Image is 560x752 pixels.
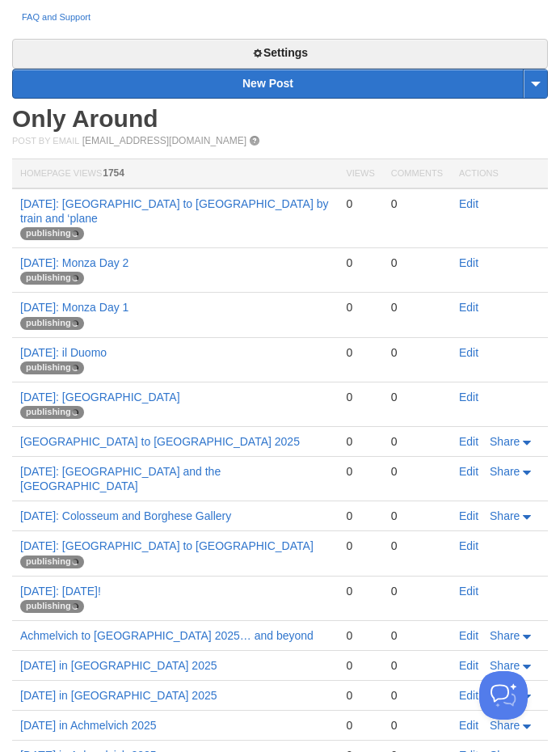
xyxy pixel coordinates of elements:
[391,390,443,404] div: 0
[459,435,478,448] a: Edit
[20,719,157,732] a: [DATE] in Achmelvich 2025
[459,346,478,359] a: Edit
[20,346,107,359] a: [DATE]: il Duomo
[391,196,443,211] div: 0
[22,11,538,25] a: FAQ and Support
[346,196,374,211] div: 0
[459,509,478,522] a: Edit
[459,301,478,314] a: Edit
[391,256,443,270] div: 0
[391,464,443,479] div: 0
[459,629,478,642] a: Edit
[391,658,443,673] div: 0
[13,70,547,98] a: New Post
[20,391,180,403] a: [DATE]: [GEOGRAPHIC_DATA]
[20,256,128,269] a: [DATE]: Monza Day 2
[12,39,548,69] a: Settings
[383,158,451,188] th: Comments
[346,256,374,270] div: 0
[20,227,84,240] span: publishing
[490,509,520,522] span: Share
[459,659,478,672] a: Edit
[346,584,374,598] div: 0
[20,465,221,492] a: [DATE]: [GEOGRAPHIC_DATA] and the [GEOGRAPHIC_DATA]
[20,539,314,552] a: [DATE]: [GEOGRAPHIC_DATA] to [GEOGRAPHIC_DATA]
[391,584,443,598] div: 0
[346,718,374,733] div: 0
[72,230,78,237] img: loading-tiny-gray.gif
[72,559,78,565] img: loading-tiny-gray.gif
[459,391,478,403] a: Edit
[346,688,374,703] div: 0
[391,345,443,360] div: 0
[346,628,374,643] div: 0
[459,719,478,732] a: Edit
[391,300,443,315] div: 0
[346,300,374,315] div: 0
[479,671,528,720] iframe: Help Scout Beacon - Open
[103,167,124,179] span: 1754
[459,585,478,598] a: Edit
[391,539,443,553] div: 0
[490,659,520,672] span: Share
[72,409,78,416] img: loading-tiny-gray.gif
[346,539,374,553] div: 0
[451,158,548,188] th: Actions
[20,689,217,702] a: [DATE] in [GEOGRAPHIC_DATA] 2025
[20,317,84,330] span: publishing
[391,434,443,449] div: 0
[72,275,78,281] img: loading-tiny-gray.gif
[72,603,78,610] img: loading-tiny-gray.gif
[20,361,84,374] span: publishing
[391,718,443,733] div: 0
[20,197,328,225] a: [DATE]: [GEOGRAPHIC_DATA] to [GEOGRAPHIC_DATA] by train and ‘plane
[346,390,374,404] div: 0
[20,659,217,672] a: [DATE] in [GEOGRAPHIC_DATA] 2025
[20,435,300,448] a: [GEOGRAPHIC_DATA] to [GEOGRAPHIC_DATA] 2025
[346,658,374,673] div: 0
[459,197,478,210] a: Edit
[346,464,374,479] div: 0
[346,509,374,523] div: 0
[20,585,101,598] a: [DATE]: [DATE]!
[391,509,443,523] div: 0
[459,256,478,269] a: Edit
[346,345,374,360] div: 0
[20,556,84,568] span: publishing
[490,629,520,642] span: Share
[20,629,314,642] a: Achmelvich to [GEOGRAPHIC_DATA] 2025… and beyond
[82,135,246,146] a: [EMAIL_ADDRESS][DOMAIN_NAME]
[490,435,520,448] span: Share
[459,465,478,478] a: Edit
[72,320,78,327] img: loading-tiny-gray.gif
[12,158,338,188] th: Homepage Views
[490,465,520,478] span: Share
[346,434,374,449] div: 0
[391,688,443,703] div: 0
[20,406,84,419] span: publishing
[459,539,478,552] a: Edit
[72,365,78,371] img: loading-tiny-gray.gif
[391,628,443,643] div: 0
[12,136,79,146] span: Post by Email
[12,105,158,132] a: Only Around
[20,301,128,314] a: [DATE]: Monza Day 1
[20,272,84,285] span: publishing
[20,509,231,522] a: [DATE]: Colosseum and Borghese Gallery
[459,689,478,702] a: Edit
[20,600,84,613] span: publishing
[490,719,520,732] span: Share
[338,158,382,188] th: Views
